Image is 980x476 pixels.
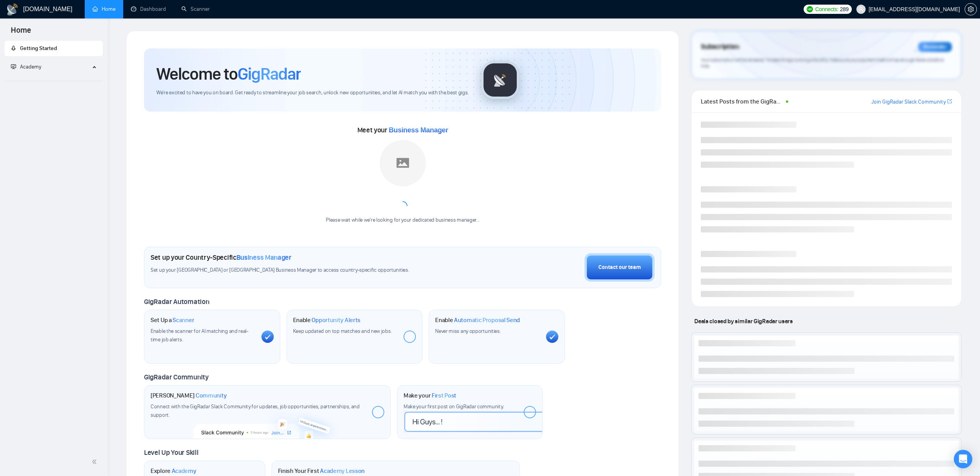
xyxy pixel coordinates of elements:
[701,97,783,106] span: Latest Posts from the GigRadar Community
[691,314,796,328] span: Deals closed by similar GigRadar users
[947,98,952,105] a: export
[144,373,209,381] span: GigRadar Community
[156,63,301,84] h1: Welcome to
[11,63,41,70] span: Academy
[380,140,426,186] img: placeholder.png
[173,316,194,324] span: Scanner
[293,316,361,324] h1: Enable
[965,6,977,12] span: setting
[398,201,407,210] span: loading
[196,392,227,399] span: Community
[807,6,813,12] img: upwork-logo.png
[598,263,641,272] div: Contact our team
[151,392,227,399] h1: [PERSON_NAME]
[701,57,943,69] span: Your subscription will be renewed. To keep things running smoothly, make sure your payment method...
[871,98,946,106] a: Join GigRadar Slack Community
[20,63,41,70] span: Academy
[20,45,57,52] span: Getting Started
[6,3,18,16] img: logo
[92,458,99,466] span: double-left
[585,253,655,282] button: Contact our team
[454,316,520,324] span: Automatic Proposal Send
[5,41,103,56] li: Getting Started
[92,6,116,12] a: homeHome
[194,404,341,439] img: slackcommunity-bg.png
[435,316,520,324] h1: Enable
[156,89,469,97] span: We're excited to have you on board. Get ready to streamline your job search, unlock new opportuni...
[278,467,365,475] h1: Finish Your First
[293,328,392,334] span: Keep updated on top matches and new jobs.
[389,126,448,134] span: Business Manager
[947,98,952,104] span: export
[144,448,198,457] span: Level Up Your Skill
[11,45,16,51] span: rocket
[965,6,977,12] a: setting
[435,328,501,334] span: Never miss any opportunities.
[320,467,365,475] span: Academy Lesson
[151,403,360,418] span: Connect with the GigRadar Slack Community for updates, job opportunities, partnerships, and support.
[151,316,194,324] h1: Set Up a
[357,126,448,134] span: Meet your
[151,267,453,274] span: Set up your [GEOGRAPHIC_DATA] or [GEOGRAPHIC_DATA] Business Manager to access country-specific op...
[172,467,196,475] span: Academy
[144,297,209,306] span: GigRadar Automation
[404,392,456,399] h1: Make your
[701,40,739,53] span: Subscription
[858,7,864,12] span: user
[815,5,838,13] span: Connects:
[404,403,504,410] span: Make your first post on GigRadar community.
[5,78,103,83] li: Academy Homepage
[181,6,210,12] a: searchScanner
[151,253,291,262] h1: Set up your Country-Specific
[238,63,301,84] span: GigRadar
[965,3,977,15] button: setting
[11,64,16,69] span: fund-projection-screen
[131,6,166,12] a: dashboardDashboard
[432,392,456,399] span: First Post
[954,450,972,468] div: Open Intercom Messenger
[321,217,484,224] div: Please wait while we're looking for your dedicated business manager...
[481,61,519,99] img: gigradar-logo.png
[918,42,952,52] div: Reminder
[236,253,291,262] span: Business Manager
[5,25,37,41] span: Home
[840,5,848,13] span: 289
[151,467,196,475] h1: Explore
[151,328,248,343] span: Enable the scanner for AI matching and real-time job alerts.
[312,316,360,324] span: Opportunity Alerts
